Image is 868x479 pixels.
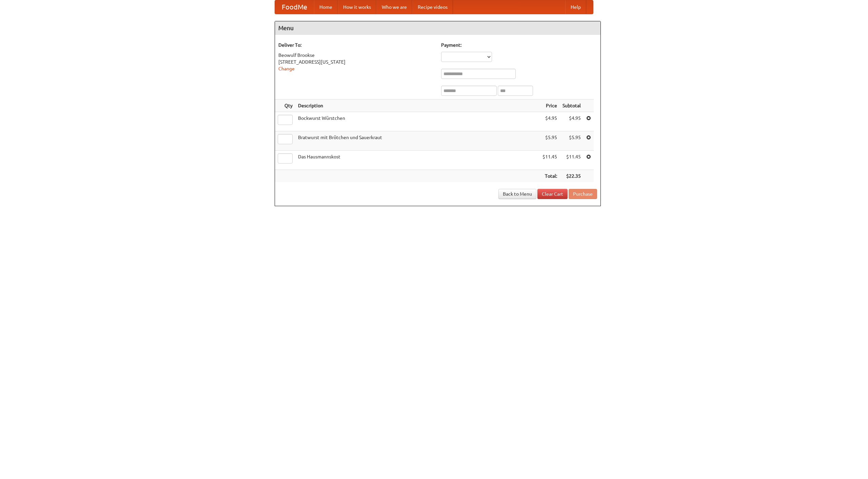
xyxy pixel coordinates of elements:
[569,189,597,199] button: Purchase
[441,42,597,48] h5: Payment:
[278,66,295,71] a: Change
[560,100,584,112] th: Subtotal
[278,42,434,48] h5: Deliver To:
[295,112,540,131] td: Bockwurst Würstchen
[295,131,540,151] td: Bratwurst mit Brötchen und Sauerkraut
[540,131,560,151] td: $5.95
[565,0,586,14] a: Help
[275,0,314,14] a: FoodMe
[278,59,434,65] div: [STREET_ADDRESS][US_STATE]
[314,0,338,14] a: Home
[540,112,560,131] td: $4.95
[275,100,295,112] th: Qty
[278,52,434,59] div: Beowulf Brookse
[537,189,568,199] a: Clear Cart
[560,112,584,131] td: $4.95
[560,151,584,170] td: $11.45
[376,0,412,14] a: Who we are
[540,170,560,182] th: Total:
[498,189,536,199] a: Back to Menu
[540,151,560,170] td: $11.45
[412,0,453,14] a: Recipe videos
[295,151,540,170] td: Das Hausmannskost
[295,100,540,112] th: Description
[540,100,560,112] th: Price
[338,0,376,14] a: How it works
[560,170,584,182] th: $22.35
[275,21,600,35] h4: Menu
[560,131,584,151] td: $5.95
